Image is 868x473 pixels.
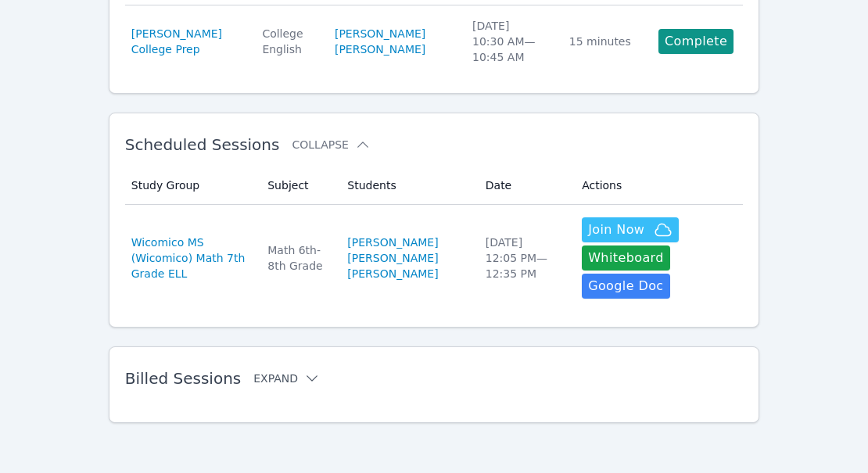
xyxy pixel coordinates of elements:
[476,167,572,205] th: Date
[472,18,551,65] div: [DATE] 10:30 AM — 10:45 AM
[335,26,454,57] a: [PERSON_NAME] [PERSON_NAME]
[125,369,241,388] span: Billed Sessions
[572,167,743,205] th: Actions
[253,371,320,386] button: Expand
[125,5,744,77] tr: [PERSON_NAME] College PrepCollege English[PERSON_NAME] [PERSON_NAME][DATE]10:30 AM—10:45 AM15 min...
[131,235,249,281] a: Wicomico MS (Wicomico) Math 7th Grade ELL
[267,242,328,274] div: Math 6th-8th Grade
[588,220,644,239] span: Join Now
[347,235,438,250] a: [PERSON_NAME]
[658,29,733,54] a: Complete
[292,137,370,152] button: Collapse
[125,135,280,154] span: Scheduled Sessions
[125,205,744,311] tr: Wicomico MS (Wicomico) Math 7th Grade ELLMath 6th-8th Grade[PERSON_NAME][PERSON_NAME] [PERSON_NAM...
[125,167,258,205] th: Study Group
[582,245,670,271] button: Whiteboard
[131,26,244,57] a: [PERSON_NAME] College Prep
[582,217,679,242] button: Join Now
[486,235,563,281] div: [DATE] 12:05 PM — 12:35 PM
[582,274,669,299] a: Google Doc
[262,26,316,57] div: College English
[569,34,640,49] div: 15 minutes
[347,250,466,281] a: [PERSON_NAME] [PERSON_NAME]
[338,167,475,205] th: Students
[258,167,338,205] th: Subject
